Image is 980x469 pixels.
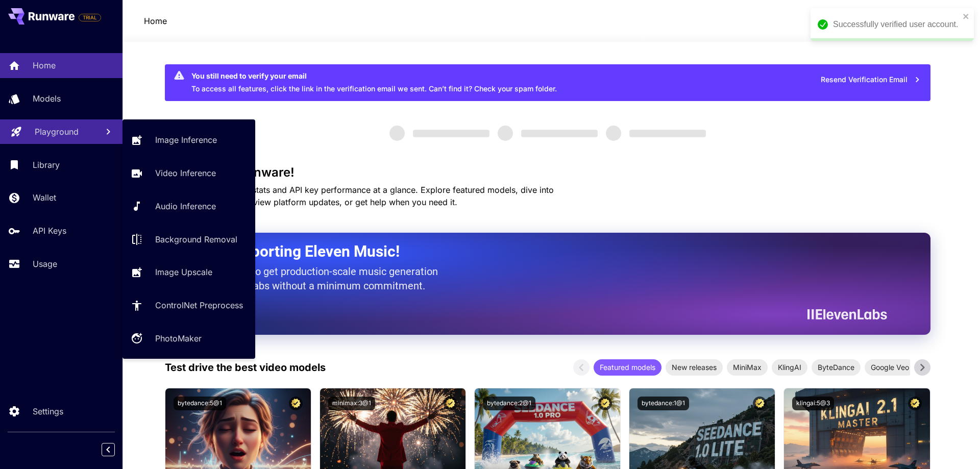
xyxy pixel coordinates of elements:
button: Collapse sidebar [102,443,115,456]
p: Image Inference [155,134,217,146]
p: PhotoMaker [155,332,202,344]
h2: Now Supporting Eleven Music! [190,242,879,261]
p: Library [33,159,60,171]
button: bytedance:5@1 [174,397,226,410]
div: Successfully verified user account. [833,18,960,31]
nav: breadcrumb [144,15,167,27]
p: Background Removal [155,233,237,245]
div: You still need to verify your email [191,70,557,81]
h3: Welcome to Runware! [165,165,930,180]
p: API Keys [33,225,66,237]
span: Google Veo [865,362,915,373]
button: minimax:3@1 [328,397,375,410]
button: bytedance:1@1 [638,397,689,410]
button: bytedance:2@1 [483,397,535,410]
button: Certified Model – Vetted for best performance and includes a commercial license. [908,397,922,410]
button: close [963,12,970,20]
p: Settings [33,405,63,417]
a: Video Inference [122,161,255,186]
span: New releases [666,362,723,373]
p: ControlNet Preprocess [155,299,243,311]
button: Certified Model – Vetted for best performance and includes a commercial license. [753,397,767,410]
a: Image Inference [122,128,255,153]
p: Home [144,15,167,27]
p: Image Upscale [155,266,212,278]
p: Video Inference [155,167,216,179]
span: Add your payment card to enable full platform functionality. [79,11,101,23]
span: TRIAL [79,14,101,21]
p: Playground [35,126,79,138]
a: PhotoMaker [122,326,255,351]
p: Models [33,92,61,105]
p: Test drive the best video models [165,360,326,375]
span: ByteDance [812,362,861,373]
div: To access all features, click the link in the verification email we sent. Can’t find it? Check yo... [191,67,557,98]
span: KlingAI [772,362,807,373]
p: The only way to get production-scale music generation from Eleven Labs without a minimum commitment. [190,264,446,293]
a: ControlNet Preprocess [122,293,255,318]
span: Check out your usage stats and API key performance at a glance. Explore featured models, dive int... [165,185,554,207]
button: Resend Verification Email [815,69,926,90]
button: klingai:5@3 [792,397,834,410]
p: Usage [33,258,57,270]
span: MiniMax [727,362,768,373]
button: Certified Model – Vetted for best performance and includes a commercial license. [598,397,612,410]
p: Wallet [33,191,56,204]
span: Featured models [594,362,661,373]
a: Background Removal [122,227,255,252]
button: Certified Model – Vetted for best performance and includes a commercial license. [289,397,303,410]
button: Certified Model – Vetted for best performance and includes a commercial license. [444,397,457,410]
a: Audio Inference [122,194,255,219]
a: Image Upscale [122,260,255,285]
p: Audio Inference [155,200,216,212]
div: Collapse sidebar [109,440,122,459]
p: Home [33,59,56,71]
